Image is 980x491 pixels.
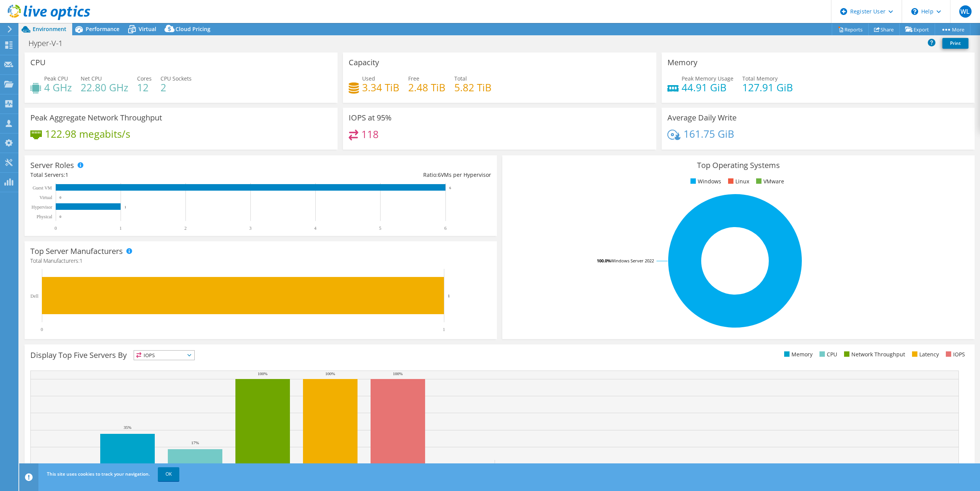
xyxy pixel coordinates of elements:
[349,114,392,122] h3: IOPS at 95%
[30,161,74,170] h3: Server Roles
[137,75,152,82] span: Cores
[689,177,721,186] li: Windows
[684,130,734,138] h4: 161.75 GiB
[30,58,46,67] h3: CPU
[31,204,52,210] text: Hypervisor
[36,214,52,219] text: Physical
[161,83,192,92] h4: 2
[754,177,784,186] li: VMware
[137,83,152,92] h4: 12
[682,75,733,82] span: Peak Memory Usage
[45,130,130,138] h4: 122.98 megabits/s
[65,171,68,178] span: 1
[362,83,399,92] h4: 3.34 TiB
[910,350,939,359] li: Latency
[349,58,379,67] h3: Capacity
[438,171,441,178] span: 6
[667,114,737,122] h3: Average Daily Write
[454,75,467,82] span: Total
[81,83,128,92] h4: 22.80 GHz
[40,195,53,200] text: Virtual
[868,23,900,35] a: Share
[33,185,52,191] text: Guest VM
[86,25,119,33] span: Performance
[408,83,445,92] h4: 2.48 TiB
[44,75,68,82] span: Peak CPU
[818,350,837,359] li: CPU
[959,5,972,18] span: WL
[449,186,451,190] text: 6
[249,226,252,231] text: 3
[30,171,261,179] div: Total Servers:
[191,440,199,445] text: 17%
[184,226,187,231] text: 2
[361,130,379,138] h4: 118
[443,327,445,332] text: 1
[682,83,733,92] h4: 44.91 GiB
[782,350,813,359] li: Memory
[597,258,611,264] tspan: 100.0%
[60,215,61,219] text: 0
[408,75,419,82] span: Free
[325,371,335,376] text: 100%
[362,75,375,82] span: Used
[842,350,905,359] li: Network Throughput
[158,467,179,481] a: OK
[454,83,492,92] h4: 5.82 TiB
[942,38,968,49] a: Print
[175,25,210,33] span: Cloud Pricing
[832,23,869,35] a: Reports
[33,25,66,33] span: Environment
[448,293,450,298] text: 1
[30,293,38,299] text: Dell
[261,171,491,179] div: Ratio: VMs per Hypervisor
[25,39,74,48] h1: Hyper-V-1
[30,247,123,255] h3: Top Server Manufacturers
[47,471,150,477] span: This site uses cookies to track your navigation.
[742,83,793,92] h4: 127.91 GiB
[30,114,162,122] h3: Peak Aggregate Network Throughput
[124,205,126,209] text: 1
[41,327,43,332] text: 0
[393,371,403,376] text: 100%
[314,226,316,231] text: 4
[139,25,156,33] span: Virtual
[119,226,122,231] text: 1
[79,257,83,264] span: 1
[60,196,61,199] text: 0
[667,58,697,67] h3: Memory
[899,23,935,35] a: Export
[30,257,491,265] h4: Total Manufacturers:
[911,8,918,15] svg: \n
[161,75,192,82] span: CPU Sockets
[44,83,72,92] h4: 4 GHz
[258,371,268,376] text: 100%
[55,226,57,231] text: 0
[742,75,778,82] span: Total Memory
[124,425,131,430] text: 35%
[134,351,194,360] span: IOPS
[379,226,381,231] text: 5
[935,23,970,35] a: More
[508,161,969,170] h3: Top Operating Systems
[611,258,654,264] tspan: Windows Server 2022
[726,177,749,186] li: Linux
[944,350,965,359] li: IOPS
[81,75,102,82] span: Net CPU
[444,226,447,231] text: 6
